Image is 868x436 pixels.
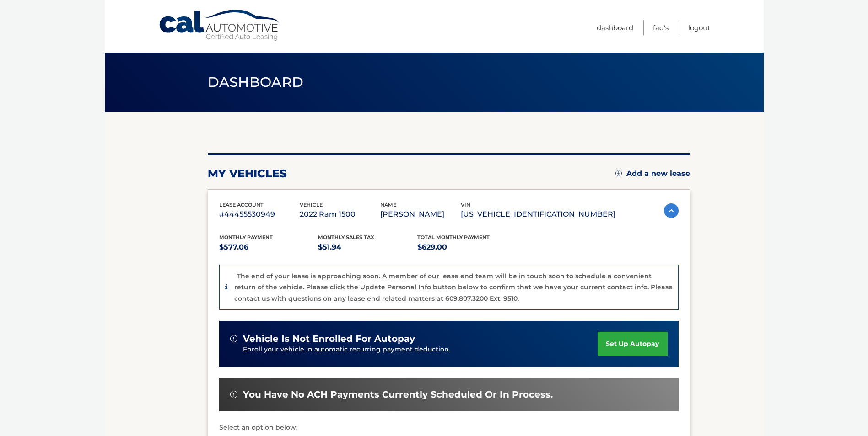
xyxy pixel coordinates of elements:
span: Monthly sales Tax [318,234,374,240]
span: Total Monthly Payment [417,234,490,240]
span: lease account [219,202,264,208]
p: [PERSON_NAME] [380,208,461,221]
span: You have no ACH payments currently scheduled or in process. [243,389,553,400]
a: FAQ's [653,20,669,35]
p: Select an option below: [219,422,679,433]
p: $629.00 [417,241,517,254]
p: Enroll your vehicle in automatic recurring payment deduction. [243,345,598,355]
a: set up autopay [598,332,667,356]
img: alert-white.svg [230,335,237,342]
p: $577.06 [219,241,318,254]
p: The end of your lease is approaching soon. A member of our lease end team will be in touch soon t... [234,272,673,303]
span: Monthly Payment [219,234,273,240]
a: Logout [688,20,710,35]
span: vehicle [300,202,323,208]
a: Add a new lease [615,169,690,178]
img: accordion-active.svg [664,203,679,218]
p: 2022 Ram 1500 [300,208,380,221]
span: vin [461,202,470,208]
img: alert-white.svg [230,391,237,398]
span: Dashboard [208,74,304,90]
img: add.svg [615,170,622,176]
p: #44455530949 [219,208,300,221]
span: name [380,202,396,208]
p: [US_VEHICLE_IDENTIFICATION_NUMBER] [461,208,615,221]
p: $51.94 [318,241,417,254]
span: vehicle is not enrolled for autopay [243,333,415,345]
a: Cal Automotive [158,9,282,42]
a: Dashboard [597,20,633,35]
h2: my vehicles [208,167,287,181]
